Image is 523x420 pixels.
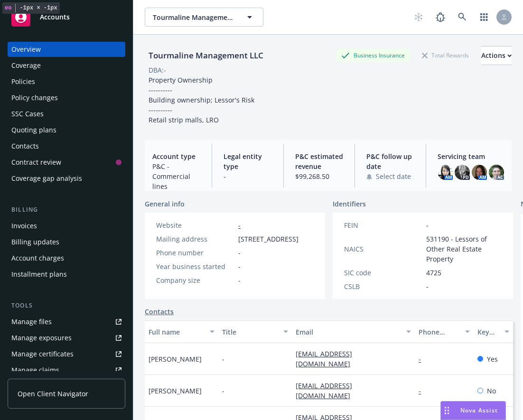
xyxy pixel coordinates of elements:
[8,106,125,121] a: SSC Cases
[8,139,125,154] a: Contacts
[292,320,415,343] button: Email
[11,106,44,121] div: SSC Cases
[8,346,125,362] a: Manage certificates
[296,349,358,368] a: [EMAIL_ADDRESS][DOMAIN_NAME]
[8,363,125,378] a: Manage claims
[149,354,202,364] span: [PERSON_NAME]
[152,161,200,191] span: P&C - Commercial lines
[156,220,234,230] div: Website
[419,355,429,364] a: -
[8,251,125,266] a: Account charges
[8,314,125,329] a: Manage files
[8,122,125,138] a: Quoting plans
[455,165,470,180] img: photo
[477,327,499,337] div: Key contact
[11,42,41,57] div: Overview
[224,171,271,181] span: -
[8,90,125,105] a: Policy changes
[440,401,506,420] button: Nova Assist
[149,327,204,337] div: Full name
[238,221,241,230] a: -
[11,90,58,105] div: Policy changes
[11,122,56,138] div: Quoting plans
[426,234,502,264] span: 531190 - Lessors of Other Real Estate Property
[8,58,125,73] a: Coverage
[474,320,513,343] button: Key contact
[453,8,472,27] a: Search
[366,151,414,171] span: P&C follow up date
[489,165,504,180] img: photo
[11,330,72,345] div: Manage exposures
[438,151,504,161] span: Servicing team
[222,327,278,337] div: Title
[222,354,224,364] span: -
[460,406,498,414] span: Nova Assist
[8,234,125,250] a: Billing updates
[296,327,401,337] div: Email
[238,234,299,244] span: [STREET_ADDRESS]
[156,234,234,244] div: Mailing address
[11,218,37,233] div: Invoices
[295,151,343,171] span: P&C estimated revenue
[8,218,125,233] a: Invoices
[431,8,450,27] a: Report a Bug
[145,199,185,209] span: General info
[238,248,241,258] span: -
[8,4,125,30] a: Accounts
[475,8,494,27] a: Switch app
[8,74,125,89] a: Policies
[487,354,498,364] span: Yes
[11,267,67,282] div: Installment plans
[218,320,292,343] button: Title
[481,46,512,65] button: Actions
[344,244,422,254] div: NAICS
[156,248,234,258] div: Phone number
[222,386,224,396] span: -
[336,49,410,61] div: Business Insurance
[472,165,487,180] img: photo
[238,275,241,285] span: -
[295,171,343,181] span: $99,268.50
[152,151,200,161] span: Account type
[18,389,88,399] span: Open Client Navigator
[333,199,366,209] span: Identifiers
[11,155,61,170] div: Contract review
[409,8,428,27] a: Start snowing
[153,12,235,22] span: Tourmaline Management LLC
[149,75,254,124] span: Property Ownership ---------- Building ownership; Lessor's Risk ---------- Retail strip malls, LRO
[11,139,39,154] div: Contacts
[145,320,218,343] button: Full name
[426,220,429,230] span: -
[481,47,512,65] div: Actions
[11,74,35,89] div: Policies
[224,151,271,171] span: Legal entity type
[40,13,70,21] span: Accounts
[8,205,125,215] div: Billing
[149,386,202,396] span: [PERSON_NAME]
[426,281,429,291] span: -
[11,251,64,266] div: Account charges
[487,386,496,396] span: No
[344,220,422,230] div: FEIN
[296,381,358,400] a: [EMAIL_ADDRESS][DOMAIN_NAME]
[145,307,174,317] a: Contacts
[426,268,441,278] span: 4725
[11,234,59,250] div: Billing updates
[8,330,125,345] a: Manage exposures
[8,301,125,310] div: Tools
[156,261,234,271] div: Year business started
[344,281,422,291] div: CSLB
[156,275,234,285] div: Company size
[441,401,453,420] div: Drag to move
[145,49,267,62] div: Tourmaline Management LLC
[11,363,59,378] div: Manage claims
[238,261,241,271] span: -
[145,8,263,27] button: Tourmaline Management LLC
[417,49,474,61] div: Total Rewards
[8,155,125,170] a: Contract review
[344,268,422,278] div: SIC code
[11,171,82,186] div: Coverage gap analysis
[149,65,166,75] div: DBA: -
[8,42,125,57] a: Overview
